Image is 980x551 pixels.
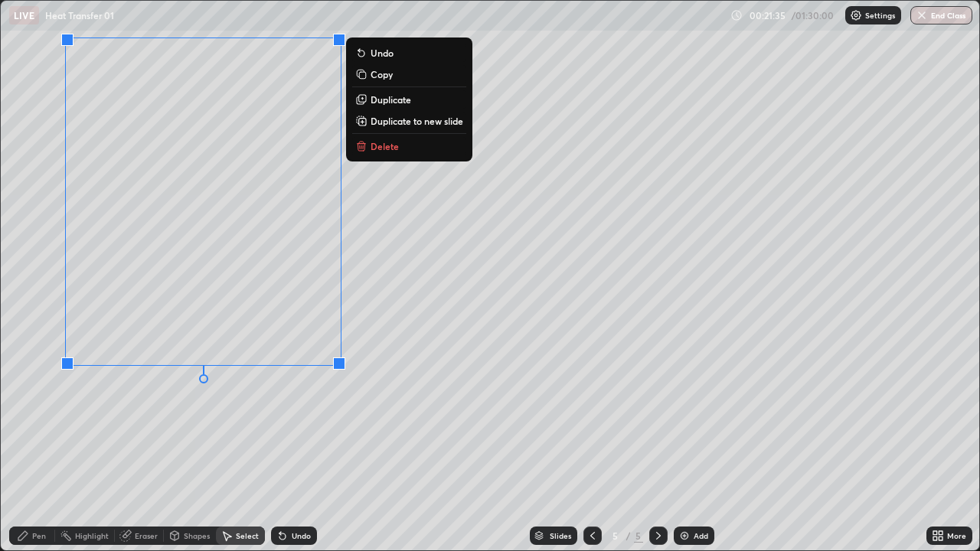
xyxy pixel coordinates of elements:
[14,9,34,21] p: LIVE
[626,531,631,540] div: /
[371,115,463,127] p: Duplicate to new slide
[850,9,862,21] img: class-settings-icons
[236,532,259,540] div: Select
[550,532,571,540] div: Slides
[947,532,966,540] div: More
[371,47,394,59] p: Undo
[608,531,623,540] div: 5
[678,530,691,542] img: add-slide-button
[352,90,466,109] button: Duplicate
[910,6,972,24] button: End Class
[865,11,895,19] p: Settings
[352,65,466,83] button: Copy
[45,9,114,21] p: Heat Transfer 01
[184,532,210,540] div: Shapes
[352,137,466,155] button: Delete
[371,140,399,152] p: Delete
[32,532,46,540] div: Pen
[371,68,393,80] p: Copy
[371,93,411,106] p: Duplicate
[916,9,928,21] img: end-class-cross
[634,529,643,543] div: 5
[352,112,466,130] button: Duplicate to new slide
[75,532,109,540] div: Highlight
[292,532,311,540] div: Undo
[694,532,708,540] div: Add
[135,532,158,540] div: Eraser
[352,44,466,62] button: Undo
